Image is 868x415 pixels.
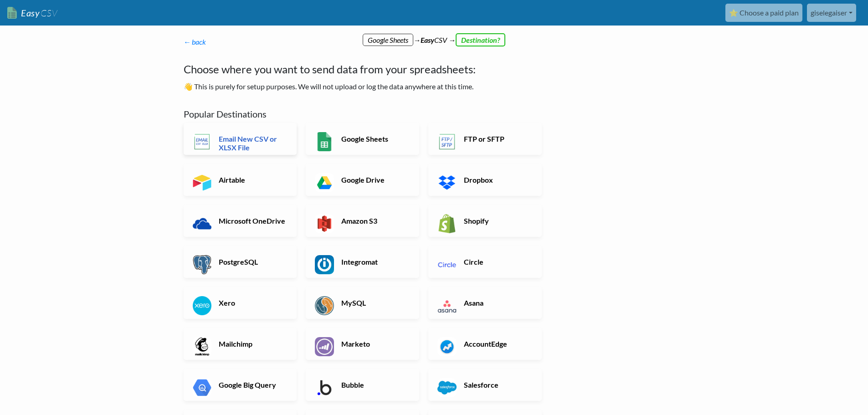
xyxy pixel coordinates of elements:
[339,339,411,348] h6: Marketo
[306,205,419,237] a: Amazon S3
[428,123,542,155] a: FTP or SFTP
[306,328,419,360] a: Marketo
[428,205,542,237] a: Shopify
[184,37,206,46] a: ← back
[306,123,419,155] a: Google Sheets
[428,287,542,319] a: Asana
[40,7,57,19] span: CSV
[339,216,411,225] h6: Amazon S3
[193,214,212,233] img: Microsoft OneDrive App & API
[216,380,288,389] h6: Google Big Query
[184,123,297,155] a: Email New CSV or XLSX File
[175,26,694,46] div: → CSV →
[216,175,288,184] h6: Airtable
[184,287,297,319] a: Xero
[315,173,334,192] img: Google Drive App & API
[216,257,288,266] h6: PostgreSQL
[822,369,857,404] iframe: Drift Widget Chat Controller
[437,378,457,397] img: Salesforce App & API
[437,132,457,151] img: FTP or SFTP App & API
[7,4,57,22] a: EasyCSV
[428,328,542,360] a: AccountEdge
[306,287,419,319] a: MySQL
[216,298,288,307] h6: Xero
[437,214,457,233] img: Shopify App & API
[184,369,297,401] a: Google Big Query
[437,296,457,315] img: Asana App & API
[462,134,533,143] h6: FTP or SFTP
[428,246,542,278] a: Circle
[193,255,212,274] img: PostgreSQL App & API
[315,296,334,315] img: MySQL App & API
[184,108,555,119] h5: Popular Destinations
[437,337,457,356] img: AccountEdge App & API
[306,246,419,278] a: Integromat
[184,81,555,92] p: 👋 This is purely for setup purposes. We will not upload or log the data anywhere at this time.
[437,255,457,274] img: Circle App & API
[428,164,542,196] a: Dropbox
[428,369,542,401] a: Salesforce
[339,134,411,143] h6: Google Sheets
[462,339,533,348] h6: AccountEdge
[315,337,334,356] img: Marketo App & API
[216,134,288,152] h6: Email New CSV or XLSX File
[462,257,533,266] h6: Circle
[339,298,411,307] h6: MySQL
[306,369,419,401] a: Bubble
[216,216,288,225] h6: Microsoft OneDrive
[184,328,297,360] a: Mailchimp
[462,216,533,225] h6: Shopify
[315,132,334,151] img: Google Sheets App & API
[339,175,411,184] h6: Google Drive
[807,4,856,22] a: giselegaiser
[184,246,297,278] a: PostgreSQL
[462,175,533,184] h6: Dropbox
[462,298,533,307] h6: Asana
[184,61,555,77] h4: Choose where you want to send data from your spreadsheets:
[193,173,212,192] img: Airtable App & API
[339,257,411,266] h6: Integromat
[315,214,334,233] img: Amazon S3 App & API
[193,132,212,151] img: Email New CSV or XLSX File App & API
[339,380,411,389] h6: Bubble
[193,296,212,315] img: Xero App & API
[184,164,297,196] a: Airtable
[315,255,334,274] img: Integromat App & API
[193,378,212,397] img: Google Big Query App & API
[193,337,212,356] img: Mailchimp App & API
[462,380,533,389] h6: Salesforce
[437,173,457,192] img: Dropbox App & API
[216,339,288,348] h6: Mailchimp
[315,378,334,397] img: Bubble App & API
[306,164,419,196] a: Google Drive
[725,4,802,22] a: ⭐ Choose a paid plan
[184,205,297,237] a: Microsoft OneDrive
